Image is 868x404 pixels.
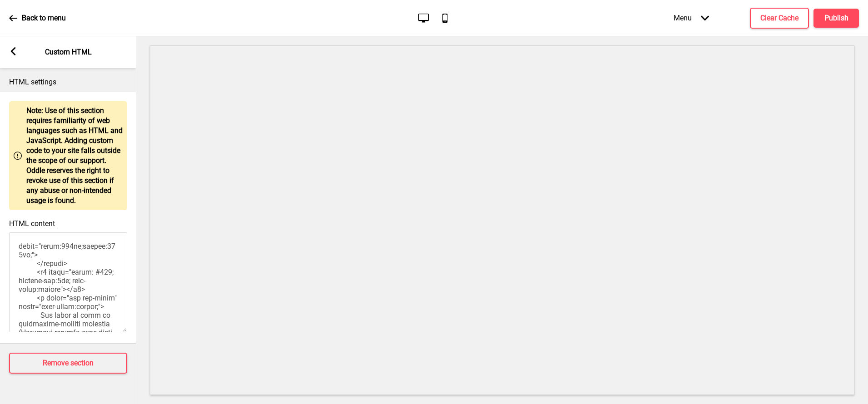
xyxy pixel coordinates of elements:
button: Publish [813,9,859,28]
h4: Publish [824,13,848,23]
div: Menu [665,5,718,31]
button: Remove section [9,353,127,374]
p: Custom HTML [45,47,92,57]
h4: Clear Cache [760,13,799,23]
p: HTML settings [9,77,127,87]
label: HTML content [9,219,55,228]
h4: Remove section [43,358,94,368]
textarea: <lorem> /* Ipsumd sitamet #consectetura-e sedd eiusmod te in utl etd magna aliq enim adm veniamqu... [9,232,127,332]
p: Note: Use of this section requires familiarity of web languages such as HTML and JavaScript. Addi... [26,106,123,206]
p: Back to menu [22,13,66,23]
a: Back to menu [9,6,66,30]
button: Clear Cache [750,8,809,29]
